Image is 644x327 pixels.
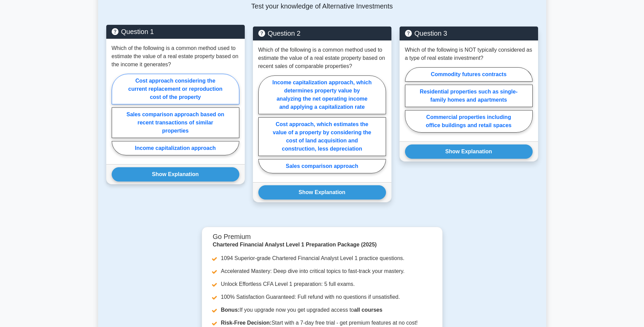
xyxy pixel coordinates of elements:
h5: Question 1 [112,28,239,36]
label: Commodity futures contracts [405,67,533,82]
label: Sales comparison approach based on recent transactions of similar properties [112,107,239,138]
label: Sales comparison approach [258,159,386,173]
button: Show Explanation [405,144,533,159]
h5: Question 3 [405,29,533,37]
p: Which of the following is a common method used to estimate the value of a real estate property ba... [112,44,239,69]
p: Which of the following is a common method used to estimate the value of a real estate property ba... [258,46,386,70]
p: Which of the following is NOT typically considered as a type of real estate investment? [405,46,533,62]
label: Income capitalization approach, which determines property value by analyzing the net operating in... [258,75,386,114]
label: Commercial properties including office buildings and retail spaces [405,110,533,133]
button: Show Explanation [258,185,386,200]
label: Income capitalization approach [112,141,239,155]
p: Test your knowledge of Alternative Investments [106,2,538,10]
label: Cost approach considering the current replacement or reproduction cost of the property [112,74,239,104]
label: Cost approach, which estimates the value of a property by considering the cost of land acquisitio... [258,117,386,156]
button: Show Explanation [112,167,239,182]
h5: Question 2 [258,29,386,37]
label: Residential properties such as single-family homes and apartments [405,85,533,107]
